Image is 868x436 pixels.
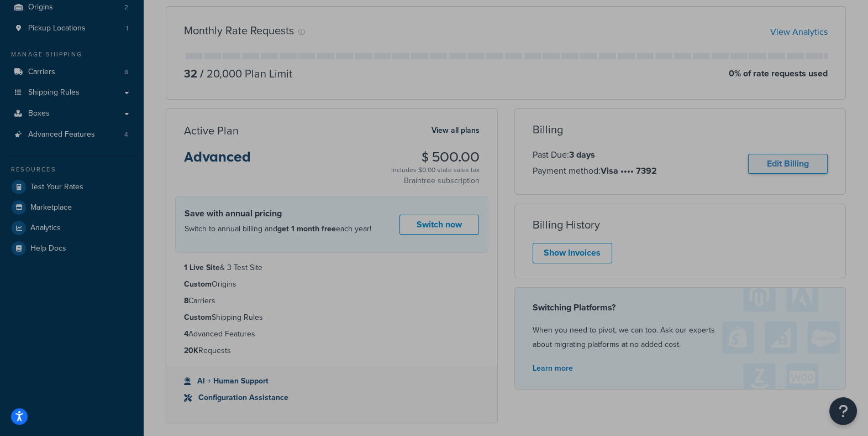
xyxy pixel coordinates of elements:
span: Test Your Rates [30,183,83,192]
li: Pickup Locations [8,18,135,39]
a: Help Docs [8,238,135,258]
strong: 1 Live Site [184,262,220,273]
span: Help Docs [30,244,66,253]
a: Carriers 8 [8,62,135,82]
a: Learn more [533,362,573,374]
p: 0 % of rate requests used [729,66,828,81]
span: / [200,65,204,82]
span: Pickup Locations [28,24,86,33]
h4: Save with annual pricing [185,207,371,220]
a: Analytics [8,218,135,238]
span: 4 [124,130,128,139]
p: Past Due: [533,148,657,162]
p: 32 [184,66,197,81]
h3: Active Plan [184,124,239,137]
li: Origins [184,278,480,290]
button: Open Resource Center [829,397,857,425]
strong: 4 [184,328,188,340]
span: 1 [126,24,128,33]
li: Requests [184,345,480,357]
span: Boxes [28,109,50,118]
p: When you need to pivot, we can too. Ask our experts about migrating platforms at no added cost. [533,323,828,352]
span: Advanced Features [28,130,95,139]
a: View Analytics [770,25,828,38]
a: Shipping Rules [8,82,135,103]
strong: 8 [184,295,188,307]
p: 20,000 Plan Limit [197,66,292,81]
span: Analytics [30,224,61,233]
div: Manage Shipping [8,50,135,59]
strong: 3 days [569,148,595,161]
h3: Billing History [533,219,600,231]
span: Marketplace [30,203,72,212]
li: & 3 Test Site [184,262,480,274]
span: Shipping Rules [28,88,80,97]
span: 2 [124,3,128,12]
strong: Custom [184,278,212,290]
strong: Visa •••• 7392 [601,164,657,177]
li: Shipping Rules [184,312,480,324]
li: Carriers [8,62,135,82]
strong: get 1 month free [277,223,336,235]
a: View all plans [432,123,480,138]
h3: Billing [533,123,563,136]
h3: $ 500.00 [391,150,480,164]
a: Show Invoices [533,243,612,263]
strong: 20K [184,345,198,356]
li: Carriers [184,295,480,307]
a: Edit Billing [748,154,828,174]
li: Configuration Assistance [184,392,480,404]
li: AI + Human Support [184,375,480,387]
strong: Custom [184,312,212,323]
a: Test Your Rates [8,177,135,197]
h3: Advanced [184,150,251,173]
a: Switch now [399,215,479,235]
a: Advanced Features 4 [8,124,135,145]
span: Carriers [28,68,55,77]
span: Origins [28,3,53,12]
a: Marketplace [8,198,135,217]
h4: Switching Platforms? [533,301,828,314]
div: Resources [8,165,135,174]
li: Advanced Features [184,328,480,340]
p: Braintree subscription [391,175,480,186]
a: Boxes [8,103,135,124]
h3: Monthly Rate Requests [184,24,294,37]
p: Payment method: [533,164,657,178]
a: Pickup Locations 1 [8,18,135,39]
div: Includes $0.00 state sales tax [391,164,480,175]
p: Switch to annual billing and each year! [185,222,371,236]
li: Advanced Features [8,124,135,145]
span: 8 [124,68,128,77]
